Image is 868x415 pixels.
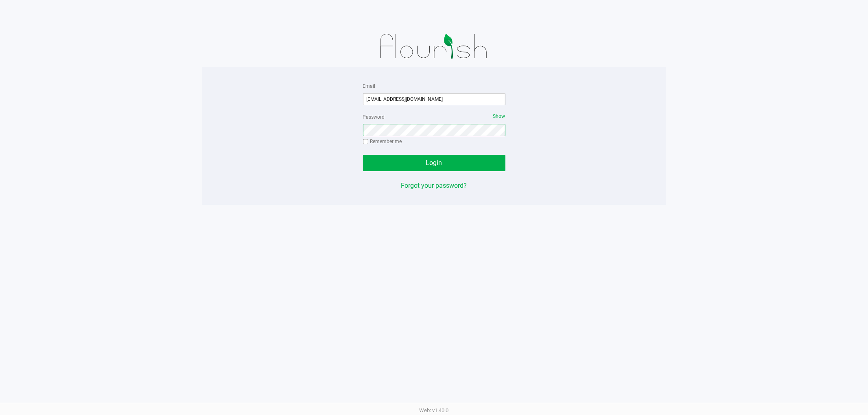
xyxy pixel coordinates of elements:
[493,113,505,119] span: Show
[363,113,385,121] label: Password
[401,181,467,191] button: Forgot your password?
[426,159,442,167] span: Login
[363,83,376,90] label: Email
[420,407,449,413] span: Web: v1.40.0
[363,138,402,145] label: Remember me
[363,155,505,171] button: Login
[363,139,369,145] input: Remember me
